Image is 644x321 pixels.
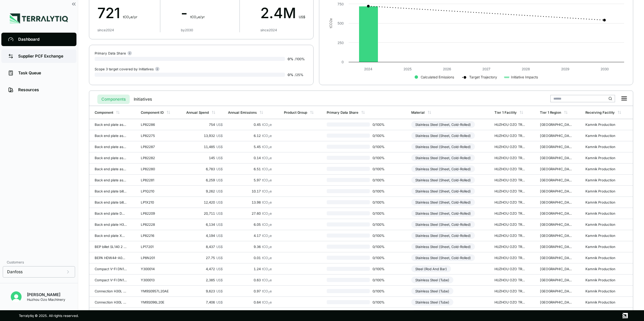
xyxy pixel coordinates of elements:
[95,189,127,193] div: Back end plate billet S118EZ
[10,13,68,24] img: Logo
[411,199,475,206] div: Stainless Steel (Sheet, Cold-Rolled)
[141,167,173,171] div: LP82280
[95,134,127,138] div: Back end plate asm DW-C V2 (0,3 mm)
[95,50,132,56] div: Primary Data Share
[411,121,475,128] div: Stainless Steel (Sheet, Cold-Rolled)
[411,288,453,294] div: Stainless Steel (Tube)
[540,189,572,193] div: [GEOGRAPHIC_DATA]
[370,211,391,215] span: 0 / 100 %
[540,178,572,182] div: [GEOGRAPHIC_DATA]
[337,2,344,6] text: 750
[141,278,173,282] div: Y300013
[494,200,527,204] div: HUZHOU OZO TRADE CO., LTD - [GEOGRAPHIC_DATA]
[494,267,527,271] div: HUZHOU OZO TRADE CO., LTD - [GEOGRAPHIC_DATA]
[268,224,270,227] sub: 2
[494,234,527,238] div: HUZHOU OZO TRADE CO., LTD - [GEOGRAPHIC_DATA]
[186,267,223,271] div: 4,472
[130,95,156,104] button: Initiatives
[370,134,391,138] span: 0 / 100 %
[141,234,173,238] div: LP82216
[186,234,223,238] div: 4,194
[18,53,70,59] div: Supplier PCF Exchange
[95,222,127,226] div: Back end plate H304L-D212H-P001
[540,289,572,293] div: [GEOGRAPHIC_DATA]
[95,234,127,238] div: Back end plate XB66L blind
[469,75,497,79] text: Target Trajectory
[262,200,272,204] span: tCO e
[268,213,270,216] sub: 2
[95,267,127,271] div: Compact V-Fl DN100 PN40 CS
[585,300,618,304] div: Kamnik Production
[494,167,527,171] div: HUZHOU OZO TRADE CO., LTD - [GEOGRAPHIC_DATA]
[268,135,270,138] sub: 2
[268,280,270,283] sub: 2
[18,70,70,76] div: Task Queue
[494,289,527,293] div: HUZHOU OZO TRADE CO., LTD - [GEOGRAPHIC_DATA]
[95,278,127,282] div: Compact V-Fl DN100 PN40 StS
[216,267,223,271] span: US$
[411,210,475,217] div: Stainless Steel (Sheet, Cold-Rolled)
[186,222,223,226] div: 6,134
[540,211,572,215] div: [GEOGRAPHIC_DATA]
[404,67,412,71] text: 2025
[262,267,272,271] span: tCO e
[95,178,127,182] div: Back end plate asm XB61M
[262,300,272,304] span: tCO e
[494,178,527,182] div: HUZHOU OZO TRADE CO., LTD - [GEOGRAPHIC_DATA]
[141,245,173,249] div: LP17201
[585,256,618,260] div: Kamnik Production
[186,110,209,114] div: Annual Spend
[540,145,572,149] div: [GEOGRAPHIC_DATA]
[494,122,527,127] div: HUZHOU OZO TRADE CO., LTD - [GEOGRAPHIC_DATA]
[268,235,270,238] sub: 2
[186,211,223,215] div: 20,711
[186,178,223,182] div: 6,259
[262,256,272,260] span: tCO e
[295,57,305,61] span: / 100 %
[228,134,272,138] div: 6.12
[342,60,344,64] text: 0
[262,211,272,215] span: tCO e
[11,291,22,302] img: Kevan Liao
[228,189,272,193] div: 10.17
[600,67,608,71] text: 2030
[370,278,391,282] span: 0 / 100 %
[540,167,572,171] div: [GEOGRAPHIC_DATA]
[262,178,272,182] span: tCO e
[95,167,127,171] div: Back end plate asm XB61L
[284,110,307,114] div: Product Group
[585,289,618,293] div: Kamnik Production
[262,234,272,238] span: tCO e
[337,41,344,45] text: 250
[370,256,391,260] span: 0 / 100 %
[95,211,127,215] div: Back end plate DW V3
[585,222,618,226] div: Kamnik Production
[370,189,391,193] span: 0 / 100 %
[370,222,391,226] span: 0 / 100 %
[262,189,272,193] span: tCO e
[411,110,425,114] div: Material
[411,243,475,250] div: Stainless Steel (Sheet, Cold-Rolled)
[411,232,475,239] div: Stainless Steel (Sheet, Cold-Rolled)
[27,292,65,297] div: [PERSON_NAME]
[228,145,272,149] div: 5.45
[561,67,569,71] text: 2029
[216,122,223,127] span: US$
[216,211,223,215] span: US$
[216,278,223,282] span: US$
[494,245,527,249] div: HUZHOU OZO TRADE CO., LTD - [GEOGRAPHIC_DATA]
[262,156,272,160] span: tCO e
[288,73,293,77] span: 0 %
[494,110,517,114] div: Tier 1 Facility
[288,57,293,61] span: 0 %
[129,16,131,20] sub: 2
[411,277,453,283] div: Stainless Steel (Tube)
[540,122,572,127] div: [GEOGRAPHIC_DATA]
[268,124,270,127] sub: 2
[228,245,272,249] div: 9.36
[141,178,173,182] div: LP82281
[268,146,270,149] sub: 2
[228,256,272,260] div: 0.01
[585,267,618,271] div: Kamnik Production
[260,28,277,32] div: since 2024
